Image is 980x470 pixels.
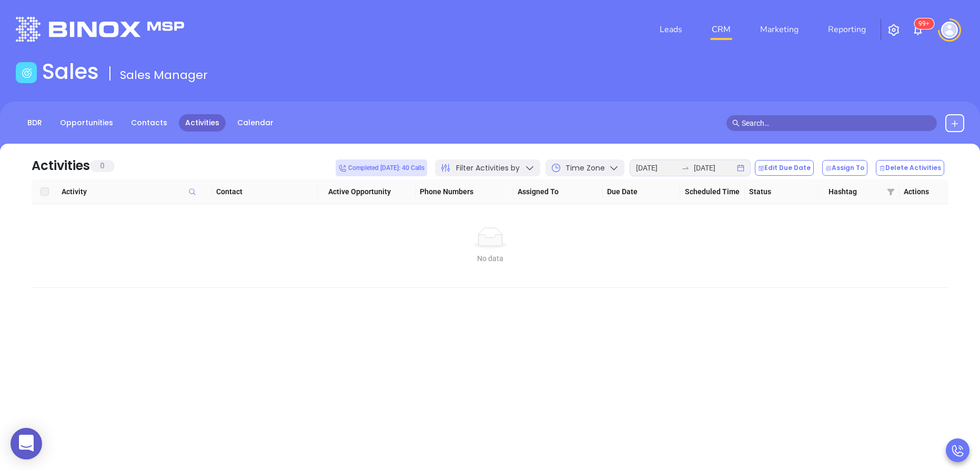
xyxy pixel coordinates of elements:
[742,117,931,129] input: Search…
[212,179,318,204] th: Contact
[565,163,605,174] span: Time Zone
[338,162,425,174] span: Completed [DATE]: 40 Calls
[54,114,119,132] a: Opportunities
[941,22,958,38] img: user
[912,24,924,36] img: iconNotification
[16,17,184,42] img: logo
[680,179,745,204] th: Scheduled Time
[681,164,690,172] span: to
[914,18,934,29] sup: 100
[603,179,680,204] th: Due Date
[732,119,740,127] span: search
[42,59,99,84] h1: Sales
[900,179,948,204] th: Actions
[231,114,280,132] a: Calendar
[120,67,208,83] span: Sales Manager
[416,179,513,204] th: Phone Numbers
[756,19,803,40] a: Marketing
[708,19,735,40] a: CRM
[90,160,115,172] span: 0
[655,19,686,40] a: Leads
[681,164,690,172] span: swap-right
[318,179,416,204] th: Active Opportunity
[745,179,818,204] th: Status
[636,162,677,174] input: Start date
[21,114,48,132] a: BDR
[456,163,520,174] span: Filter Activities by
[824,19,870,40] a: Reporting
[876,160,944,176] button: Delete Activities
[829,186,882,197] span: Hashtag
[179,114,226,132] a: Activities
[513,179,603,204] th: Assigned To
[62,186,208,197] span: Activity
[755,160,814,176] button: Edit Due Date
[694,162,735,174] input: End date
[125,114,174,132] a: Contacts
[40,253,940,264] div: No data
[32,156,90,175] div: Activities
[887,24,900,36] img: iconSetting
[822,160,867,176] button: Assign To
